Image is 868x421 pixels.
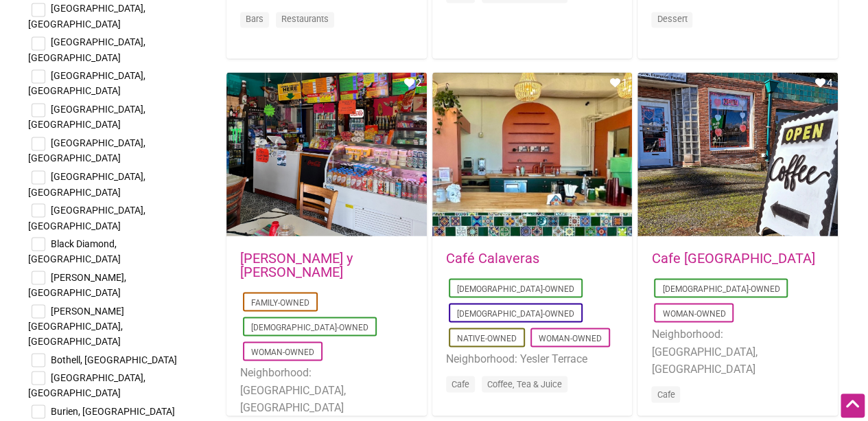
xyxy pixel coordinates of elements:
a: [DEMOGRAPHIC_DATA]-Owned [251,322,368,332]
li: Neighborhood: [GEOGRAPHIC_DATA], [GEOGRAPHIC_DATA] [240,363,413,416]
a: Dessert [657,14,687,24]
span: Burien, [GEOGRAPHIC_DATA] [51,405,175,416]
span: [GEOGRAPHIC_DATA], [GEOGRAPHIC_DATA] [28,204,145,230]
li: Neighborhood: [GEOGRAPHIC_DATA], [GEOGRAPHIC_DATA] [651,325,824,378]
span: [GEOGRAPHIC_DATA], [GEOGRAPHIC_DATA] [28,372,145,398]
div: Scroll Back to Top [841,394,865,418]
span: [GEOGRAPHIC_DATA], [GEOGRAPHIC_DATA] [28,104,145,130]
a: Family-Owned [251,297,309,307]
span: [GEOGRAPHIC_DATA], [GEOGRAPHIC_DATA] [28,36,145,62]
a: Cafe [451,378,469,389]
a: Coffee, Tea & Juice [487,378,562,389]
a: Cafe [657,389,675,399]
span: [PERSON_NAME], [GEOGRAPHIC_DATA] [28,271,126,297]
li: Neighborhood: Yesler Terrace [446,350,619,367]
span: [PERSON_NAME][GEOGRAPHIC_DATA], [GEOGRAPHIC_DATA] [28,305,124,347]
a: Bars [246,14,263,24]
a: [DEMOGRAPHIC_DATA]-Owned [457,284,574,293]
a: [DEMOGRAPHIC_DATA]-Owned [662,284,779,293]
a: Café Calaveras [446,249,539,266]
span: [GEOGRAPHIC_DATA], [GEOGRAPHIC_DATA] [28,137,145,163]
span: Black Diamond, [GEOGRAPHIC_DATA] [28,238,121,264]
a: Woman-Owned [662,308,725,318]
a: [DEMOGRAPHIC_DATA]-Owned [457,308,574,318]
span: [GEOGRAPHIC_DATA], [GEOGRAPHIC_DATA] [28,3,145,29]
a: Restaurants [281,14,329,24]
span: [GEOGRAPHIC_DATA], [GEOGRAPHIC_DATA] [28,170,145,196]
a: Woman-Owned [539,333,602,343]
a: [PERSON_NAME] y [PERSON_NAME] [240,249,353,280]
span: [GEOGRAPHIC_DATA], [GEOGRAPHIC_DATA] [28,70,145,96]
a: Woman-Owned [251,347,314,356]
a: Native-Owned [457,333,517,343]
span: Bothell, [GEOGRAPHIC_DATA] [51,354,177,365]
a: Cafe [GEOGRAPHIC_DATA] [651,249,814,266]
